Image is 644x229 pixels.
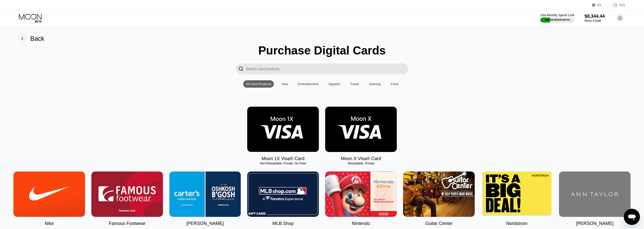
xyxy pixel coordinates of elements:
div:  [236,63,246,74]
div: All Card Products [243,80,274,88]
div: $8,344.44Moon Credit [585,14,605,23]
div: Moon X Visa® Card [341,156,381,161]
div: Nordstrom [506,221,527,226]
div: Entertainment [295,80,321,88]
div: Back [30,35,45,42]
div: Purchase Digital Cards [258,44,386,57]
div: Visa [281,82,288,86]
div:  [238,66,243,72]
div: MLB Shop [272,221,294,226]
div: [PERSON_NAME] [576,221,613,226]
div: Famous Footwear [109,221,146,226]
div: Gaming [369,82,381,86]
div: Visa Monthly Spend Limit [540,13,574,17]
div: FAQ [619,3,625,7]
div: Non-Reloadable, Private, No Fees [247,162,319,165]
div: All Card Products [246,82,271,86]
div: EN [597,3,601,7]
div: Nintendo [352,221,370,226]
div: Nike [45,221,54,226]
input: Search card products [246,63,408,74]
div: Guitar Center [425,221,452,226]
div: Apparel [328,82,340,86]
div: Apparel [326,80,342,88]
div: Food [388,80,401,88]
div: Food [391,82,398,86]
div: Reloadable, Private [325,162,397,165]
div: Back [17,33,45,44]
div: FAQ [607,3,625,8]
div: EN [592,3,607,8]
div: Visa Monthly Spend Limit$28,508.00/$100,000.00 [540,13,574,23]
div: Travel [350,82,359,86]
div: Travel [347,80,362,88]
iframe: Кнопка запуска окна обмена сообщениями [624,209,640,225]
div: $8,344.44 [585,14,605,19]
div: Entertainment [298,82,318,86]
div: Visa [279,80,290,88]
div: [PERSON_NAME] [186,221,224,226]
div: Moon Credit [585,19,605,23]
div: Gaming [367,80,383,88]
div: Moon 1X Visa® Card [262,156,304,161]
div: $28,508.00 / $100,000.00 [545,18,570,21]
